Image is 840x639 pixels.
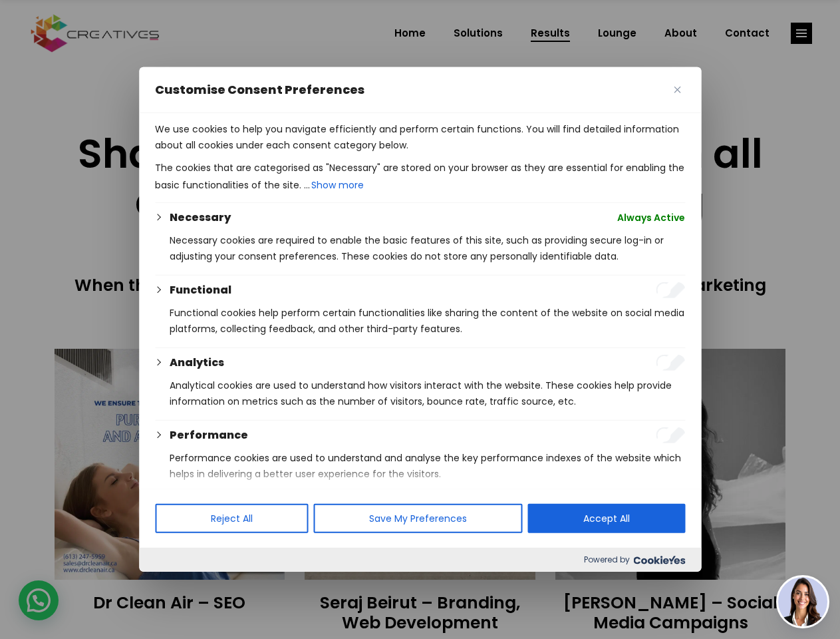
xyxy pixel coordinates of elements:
[170,450,685,482] p: Performance cookies are used to understand and analyse the key performance indexes of the website...
[633,556,685,564] img: Cookieyes logo
[310,176,365,194] button: Show more
[170,210,231,226] button: Necessary
[674,87,680,93] img: Close
[669,82,685,98] button: Close
[617,210,685,226] span: Always Active
[155,504,308,533] button: Reject All
[656,282,685,298] input: Enable Functional
[170,355,224,371] button: Analytics
[155,121,685,153] p: We use cookies to help you navigate efficiently and perform certain functions. You will find deta...
[170,427,248,443] button: Performance
[527,504,685,533] button: Accept All
[313,504,522,533] button: Save My Preferences
[656,355,685,371] input: Enable Analytics
[170,377,685,409] p: Analytical cookies are used to understand how visitors interact with the website. These cookies h...
[170,282,231,298] button: Functional
[778,577,827,626] img: agent
[155,160,685,194] p: The cookies that are categorised as "Necessary" are stored on your browser as they are essential ...
[139,548,701,572] div: Powered by
[155,82,364,98] span: Customise Consent Preferences
[656,427,685,443] input: Enable Performance
[170,232,685,264] p: Necessary cookies are required to enable the basic features of this site, such as providing secur...
[170,305,685,337] p: Functional cookies help perform certain functionalities like sharing the content of the website o...
[139,67,701,572] div: Customise Consent Preferences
